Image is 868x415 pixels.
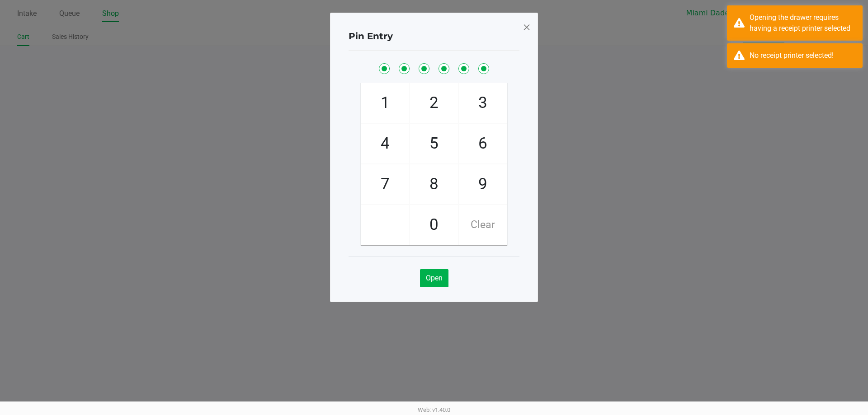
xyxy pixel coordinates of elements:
span: 6 [459,124,507,163]
span: 9 [459,164,507,204]
span: 8 [410,164,458,204]
span: 5 [410,124,458,163]
div: No receipt printer selected! [750,50,856,61]
span: 7 [361,164,409,204]
span: 0 [410,205,458,245]
span: 4 [361,124,409,163]
span: 2 [410,83,458,123]
h4: Pin Entry [349,29,393,43]
div: Opening the drawer requires having a receipt printer selected [750,12,856,34]
span: Open [426,274,443,282]
span: 3 [459,83,507,123]
span: 1 [361,83,409,123]
span: Clear [459,205,507,245]
span: Web: v1.40.0 [418,406,450,413]
button: Open [420,269,448,287]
